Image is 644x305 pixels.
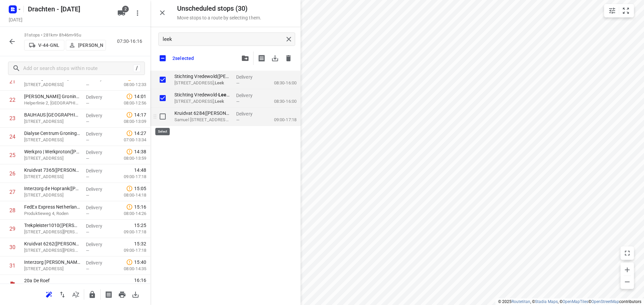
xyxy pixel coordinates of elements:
span: 95u [74,32,81,37]
div: 23 [9,115,15,122]
p: [STREET_ADDRESS] [24,137,80,143]
span: 15:16 [134,204,146,210]
p: Delivery [86,149,111,156]
p: Delivery [236,92,261,99]
button: Close [156,6,169,19]
p: 08:00-14:18 [113,192,146,199]
h5: Project date [6,16,25,23]
p: Delivery [236,74,261,80]
a: Routetitan [512,299,530,304]
p: [STREET_ADDRESS] [24,81,80,88]
span: 15:25 [134,222,146,229]
span: Delete stops [282,52,295,65]
div: 28 [9,207,15,214]
p: Delivery [86,94,111,100]
input: Search unscheduled stops [163,34,284,45]
p: 08:00-12:56 [113,100,146,106]
b: Leek [230,117,240,122]
p: [PERSON_NAME] [78,43,103,48]
span: 14:01 [134,93,146,100]
p: Werkpro | Werkproton(Richard Pronk.) [24,148,80,155]
p: 08:00-14:35 [113,265,146,272]
p: Delivery [86,186,111,193]
span: • [72,32,74,37]
p: Kruidvat 6284(A.S. Watson - Actie Kruidvat) [174,110,231,117]
span: — [86,211,89,216]
p: 08:00-13:59 [113,155,146,162]
p: Delivery [86,204,111,211]
div: / [133,65,141,72]
p: 08:00-12:33 [113,81,146,88]
p: Protonstraat 6, Groningen [24,155,80,162]
span: — [86,230,89,235]
p: Produktieweg 4, Roden [24,210,80,217]
p: [STREET_ADDRESS][PERSON_NAME] [24,247,80,254]
p: 09:00-17:18 [113,173,146,180]
button: [PERSON_NAME] [66,40,106,51]
span: 14:48 [134,167,146,173]
p: Kruidvat 6262(A.S. Watson - Actie Kruidvat) [24,240,80,247]
p: 08:30-16:00 [263,80,297,86]
h5: Unscheduled stops ( 30 ) [177,5,261,12]
p: 07:30-16:16 [117,38,145,45]
p: Stichting Vredewold- Leeksterschans(Henriët Hubert) [174,91,231,98]
p: Delivery [86,223,111,229]
p: Trekpleister1010([PERSON_NAME] Trekpleister) [24,222,80,229]
b: Leek [215,80,224,85]
button: Map settings [605,4,619,17]
p: [STREET_ADDRESS][PERSON_NAME] [24,229,80,235]
p: Kruidvat 7365(A.S. Watson - Actie Kruidvat) [24,167,80,173]
span: — [86,138,89,143]
span: 16:16 [102,277,146,284]
p: 31 stops • 281km • 8h46m [24,32,106,39]
input: Add or search stops within route [23,63,133,74]
svg: Late [126,185,133,192]
span: — [86,101,89,106]
p: 07:00-13:34 [113,137,146,143]
p: Bornholmstraat 15, Groningen [24,118,80,125]
p: [STREET_ADDRESS] [24,192,80,199]
span: 14:27 [134,130,146,137]
a: OpenMapTiles [562,299,588,304]
p: Interzorg de Hoprank(Roelof Bos) [24,185,80,192]
span: — [86,174,89,179]
span: 15:40 [134,259,146,265]
p: V-44-GNL [38,43,59,48]
div: 21 [9,78,15,85]
span: Print shipping labels [255,52,268,65]
div: 22 [9,97,15,103]
p: Ceintuurbaan Zuid 6, Roden [24,265,80,272]
span: Select [156,91,169,105]
p: Helperlinie 2, [GEOGRAPHIC_DATA] [24,100,80,106]
p: Dialyse Centrum Groningen(Geralda of Karin) [24,130,80,137]
p: 08:00-14:26 [113,210,146,217]
p: Move stops to a route by selecting them. [177,15,261,20]
div: 26 [9,170,15,177]
p: [PERSON_NAME] Groningen(FPC [PERSON_NAME]) [24,93,80,100]
div: 30 [9,244,15,250]
li: © 2025 , © , © © contributors [498,299,641,304]
p: Delivery [86,259,111,266]
p: Delivery [86,241,111,248]
p: Stichting Vredewold(Henriët Hubert) [174,73,231,80]
span: — [236,118,239,123]
div: 29 [9,226,15,232]
div: grid [150,71,301,304]
span: Download route [129,291,142,297]
span: — [86,266,89,272]
span: 15:05 [134,185,146,192]
p: 09:00-17:18 [113,229,146,235]
p: Delivery [86,112,111,119]
p: Pulvertorenstraat 1, Leek [174,80,231,86]
p: Samuel Leviestraat 53, Leek [174,117,231,123]
svg: Late [126,204,133,210]
span: — [86,82,89,87]
a: Stadia Maps [535,299,558,304]
span: 15:32 [134,240,146,247]
b: Leek [218,92,229,97]
p: 2 selected [172,56,194,61]
h5: Rename [25,4,112,14]
p: Delivery [86,167,111,174]
p: 08:00-13:09 [113,118,146,125]
span: — [86,119,89,124]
